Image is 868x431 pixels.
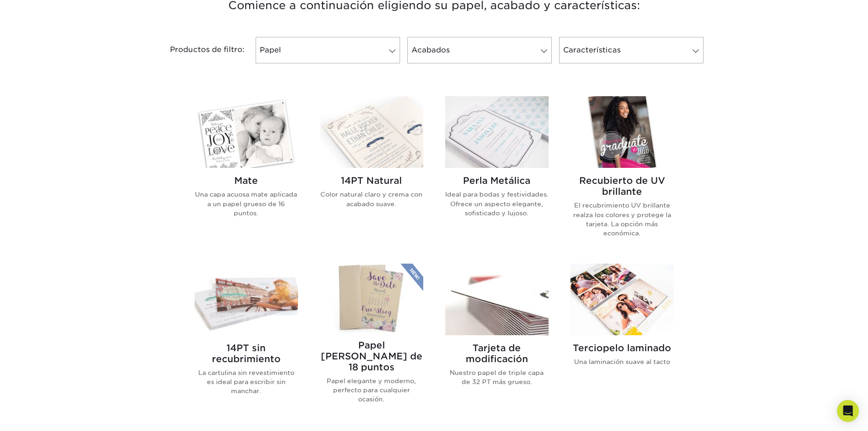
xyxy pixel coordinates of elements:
a: Invitaciones y anuncios en papel Kraft francés de 18 pt Papel [PERSON_NAME] de 18 puntos Papel el... [320,264,423,419]
font: 14PT sin recubrimiento [212,343,281,364]
font: Papel elegante y moderno, perfecto para cualquier ocasión. [327,377,416,403]
font: El recubrimiento UV brillante realza los colores y protege la tarjeta. La opción más económica. [573,202,671,237]
font: Acabados [411,46,450,54]
a: Papel [256,37,400,63]
font: Ideal para bodas y festividades. Ofrece un aspecto elegante, sofisticado y lujoso. [445,191,549,217]
img: Invitaciones y anuncios laminados en terciopelo [570,264,674,335]
font: Color natural claro y crema con acabado suave. [320,191,422,207]
font: 14PT Natural [341,175,402,186]
img: Invitaciones y anuncios metálicos perlados [445,96,549,168]
font: Papel [PERSON_NAME] de 18 puntos [321,340,422,373]
font: Una capa acuosa mate aplicada a un papel grueso de 16 puntos. [195,191,297,217]
img: Invitaciones y anuncios con revestimiento UV brillante [570,96,674,168]
a: Invitaciones y anuncios laminados en terciopelo Terciopelo laminado Una laminación suave al tacto [570,264,674,419]
img: Nuevo producto [401,264,423,291]
font: Perla Metálica [463,175,530,186]
img: Invitaciones y anuncios de ModCard [445,264,549,335]
font: Características [563,46,621,54]
a: Invitaciones y anuncios metálicos perlados Perla Metálica Ideal para bodas y festividades. Ofrece... [445,96,549,252]
font: La cartulina sin revestimiento es ideal para escribir sin manchar. [198,369,294,395]
font: Nuestro papel de triple capa de 32 PT más grueso. [450,369,544,385]
img: Invitaciones y anuncios en papel Kraft francés de 18 pt [320,264,423,332]
font: Terciopelo laminado [573,343,671,353]
img: Invitaciones y anuncios naturales de 14 PT [320,96,423,168]
font: Papel [260,46,281,54]
a: Características [559,37,704,63]
a: Invitaciones y anuncios con revestimiento UV brillante Recubierto de UV brillante El recubrimient... [570,96,674,252]
font: Productos de filtro: [170,45,245,54]
font: Tarjeta de modificación [466,343,528,364]
a: Invitaciones y anuncios naturales de 14 PT 14PT Natural Color natural claro y crema con acabado s... [320,96,423,252]
a: Invitaciones y anuncios sin recubrimiento de 14 PT 14PT sin recubrimiento La cartulina sin revest... [195,264,298,419]
img: Invitaciones y anuncios sin recubrimiento de 14 PT [195,264,298,335]
a: Invitaciones y anuncios de ModCard Tarjeta de modificación Nuestro papel de triple capa de 32 PT ... [445,264,549,419]
a: Invitaciones y anuncios mate Mate Una capa acuosa mate aplicada a un papel grueso de 16 puntos. [195,96,298,252]
font: Mate [234,175,258,186]
font: Recubierto de UV brillante [579,175,665,197]
img: Invitaciones y anuncios mate [195,96,298,168]
font: Una laminación suave al tacto [574,358,670,365]
div: Open Intercom Messenger [837,400,859,422]
a: Acabados [407,37,552,63]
